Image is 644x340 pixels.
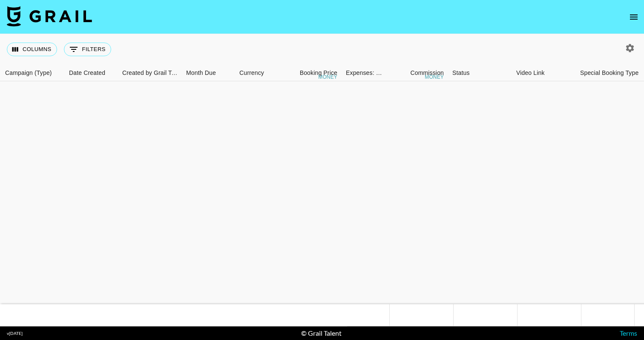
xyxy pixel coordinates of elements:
div: Commission [410,65,444,81]
button: open drawer [625,9,642,26]
div: Currency [239,65,264,81]
div: Created by Grail Team [118,65,182,81]
div: Status [448,65,512,81]
div: v [DATE] [7,331,23,336]
button: Select columns [7,43,57,56]
div: Currency [235,65,278,81]
div: Date Created [69,65,105,81]
div: Status [452,65,470,81]
div: Month Due [182,65,235,81]
div: © Grail Talent [301,329,342,337]
div: Month Due [186,65,216,81]
div: money [318,74,337,80]
div: Video Link [512,65,576,81]
a: Terms [620,329,637,337]
div: money [425,74,444,80]
div: Campaign (Type) [5,65,52,81]
div: Special Booking Type [576,65,640,81]
div: Special Booking Type [580,65,638,81]
div: Created by Grail Team [122,65,180,81]
div: Date Created [65,65,118,81]
div: Expenses: Remove Commission? [346,65,382,81]
div: Video Link [516,65,545,81]
button: Show filters [64,43,111,56]
div: Booking Price [300,65,337,81]
img: Grail Talent [7,6,92,26]
div: Expenses: Remove Commission? [342,65,384,81]
div: Campaign (Type) [1,65,65,81]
